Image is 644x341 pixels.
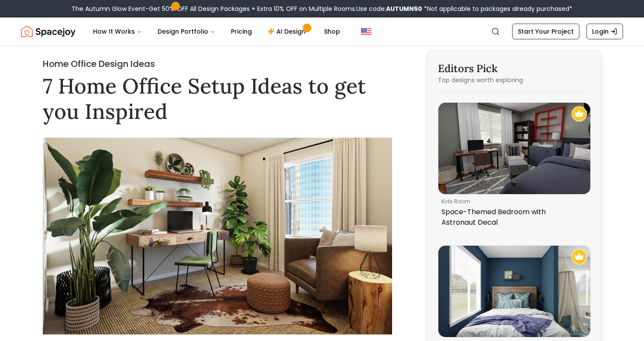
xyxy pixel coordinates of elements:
span: Use code: [356,4,422,13]
h1: 7 Home Office Setup Ideas to get you Inspired [43,73,404,124]
a: Shop [317,23,347,40]
img: Spacejoy Logo [21,23,76,40]
h3: Editors Pick [438,62,591,76]
a: AI Design [261,23,315,40]
img: Open Layout Bedroom With Playroom And Home Office [438,246,590,337]
img: Recommended Spacejoy Design - Open Layout Bedroom With Playroom And Home Office [572,249,587,264]
p: Space-Themed Bedroom with Astronaut Decal [441,207,584,228]
a: Spacejoy [21,23,76,40]
a: Start Your Project [512,24,579,39]
button: How It Works [86,23,149,40]
a: Pricing [224,23,259,40]
h2: Home Office Design Ideas [43,58,404,70]
span: *Not applicable to packages already purchased* [422,4,572,13]
div: The Autumn Glow Event-Get 50% OFF All Design Packages + Extra 10% OFF on Multiple Rooms. [72,4,572,13]
button: Design Portfolio [151,23,222,40]
img: Space-Themed Bedroom with Astronaut Decal [438,103,590,194]
img: United States [361,26,372,37]
img: Beautiful Home office with greenery designed by spacejoy [43,138,392,334]
nav: Main [86,23,347,40]
a: Space-Themed Bedroom with Astronaut DecalRecommended Spacejoy Design - Space-Themed Bedroom with ... [438,102,591,231]
p: kids room [441,198,584,205]
nav: Global [21,17,623,45]
img: Recommended Spacejoy Design - Space-Themed Bedroom with Astronaut Decal [572,106,587,122]
a: Login [586,24,623,39]
b: AUTUMN50 [386,4,422,13]
p: Top designs worth exploring [438,76,591,84]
